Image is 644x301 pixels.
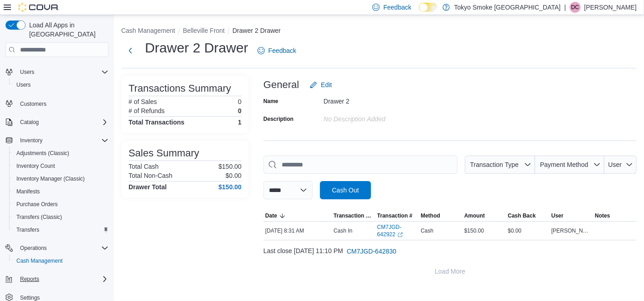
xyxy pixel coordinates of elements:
span: [PERSON_NAME] [551,227,592,234]
button: Load More [263,262,637,280]
span: Customers [16,98,108,109]
span: $150.00 [464,227,484,234]
a: Inventory Count [13,161,59,171]
button: Transaction Type [465,156,535,174]
span: Inventory Manager (Classic) [16,175,85,182]
span: Purchase Orders [16,201,58,208]
a: Inventory Manager (Classic) [13,173,88,184]
span: Method [421,212,440,219]
h3: General [263,79,299,90]
button: Edit [306,76,335,94]
span: Customers [20,100,46,108]
button: Amount [463,210,506,221]
h4: $150.00 [218,183,242,191]
button: Method [419,210,463,221]
button: Inventory Manager (Classic) [9,172,112,185]
span: Manifests [13,186,108,197]
a: Customers [16,99,50,109]
button: Adjustments (Classic) [9,147,112,160]
label: Description [263,115,294,123]
button: Inventory [16,135,46,146]
button: CM7JGD-642830 [343,242,400,260]
input: Dark Mode [419,3,438,12]
button: Users [16,67,38,78]
div: Dylan Creelman [570,2,581,13]
button: Date [263,210,332,221]
a: CM7JGD-642922External link [377,223,417,238]
span: Transfers (Classic) [13,212,108,223]
span: Users [20,68,34,76]
span: Reports [16,274,108,285]
span: Transaction Type [334,212,374,219]
span: Feedback [268,46,296,55]
h6: # of Sales [129,98,157,105]
button: Payment Method [535,156,604,174]
span: Manifests [16,188,40,195]
p: $0.00 [226,172,242,179]
a: Cash Management [13,255,66,266]
p: [PERSON_NAME] [584,2,637,13]
span: Reports [20,275,39,283]
div: $0.00 [506,225,550,236]
h4: 1 [238,119,242,126]
span: Cash Management [16,257,62,265]
p: 0 [238,98,242,105]
span: Load All Apps in [GEOGRAPHIC_DATA] [26,21,108,39]
span: Feedback [383,3,411,12]
button: Operations [2,242,112,254]
span: Users [16,81,31,88]
span: Users [13,79,108,90]
span: Transfers [13,224,108,235]
button: Cash Back [506,210,550,221]
button: Purchase Orders [9,198,112,211]
span: Inventory Count [13,161,108,171]
p: $150.00 [218,163,242,170]
h4: Drawer Total [129,183,167,191]
input: This is a search bar. As you type, the results lower in the page will automatically filter. [263,156,458,174]
span: CM7JGD-642830 [347,247,397,256]
h1: Drawer 2 Drawer [145,39,248,57]
h6: # of Refunds [129,107,165,114]
span: Cash Management [13,255,108,266]
span: Date [265,212,277,219]
span: Operations [16,243,108,254]
span: Cash Out [332,186,359,195]
span: Transaction # [377,212,412,219]
button: Next [121,42,139,60]
a: Transfers (Classic) [13,212,66,223]
button: Users [9,78,112,91]
span: Adjustments (Classic) [16,150,69,157]
a: Adjustments (Classic) [13,148,73,159]
svg: External link [397,232,403,238]
button: Drawer 2 Drawer [232,27,281,34]
button: Transfers (Classic) [9,211,112,223]
span: Notes [595,212,610,219]
span: Inventory [16,135,108,146]
img: Cova [18,3,59,12]
span: Load More [435,267,465,276]
span: Transfers (Classic) [16,213,62,221]
span: Purchase Orders [13,199,108,210]
button: Belleville Front [183,27,225,34]
button: Users [2,66,112,78]
span: Amount [464,212,485,219]
button: Cash Management [9,254,112,267]
span: User [551,212,564,219]
p: Tokyo Smoke [GEOGRAPHIC_DATA] [454,2,561,13]
a: Users [13,79,34,90]
span: Catalog [16,117,108,128]
span: Adjustments (Classic) [13,148,108,159]
div: [DATE] 8:31 AM [263,225,332,236]
button: Inventory [2,134,112,147]
button: Manifests [9,185,112,198]
button: User [604,156,637,174]
label: Name [263,98,278,105]
nav: An example of EuiBreadcrumbs [121,26,637,37]
span: Cash [421,227,433,234]
button: Catalog [16,117,42,128]
p: 0 [238,107,242,114]
button: Catalog [2,116,112,129]
button: Operations [16,243,51,254]
a: Manifests [13,186,43,197]
h4: Total Transactions [129,119,185,126]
